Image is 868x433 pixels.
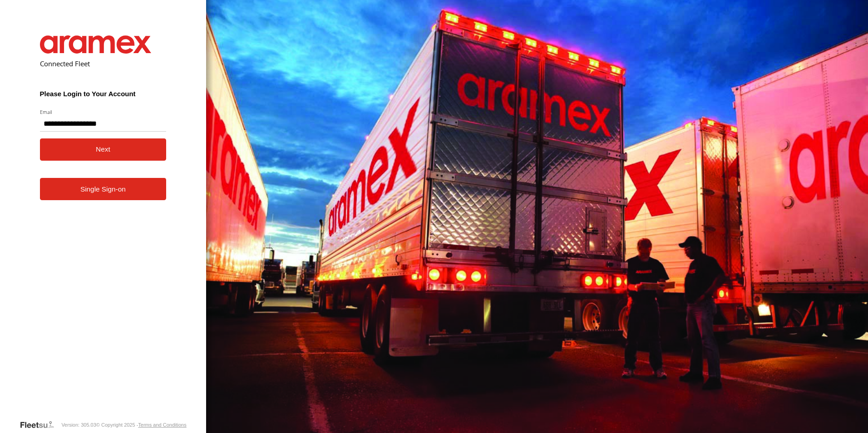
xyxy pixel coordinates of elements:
[40,138,167,161] button: Next
[138,422,186,428] a: Terms and Conditions
[61,422,96,428] div: Version: 305.03
[40,108,167,115] label: Email
[20,420,61,429] a: Visit our Website
[96,422,187,428] div: © Copyright 2025 -
[40,90,167,98] h3: Please Login to Your Account
[40,35,152,54] img: Aramex
[40,59,167,68] h2: Connected Fleet
[40,178,167,200] a: Single Sign-on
